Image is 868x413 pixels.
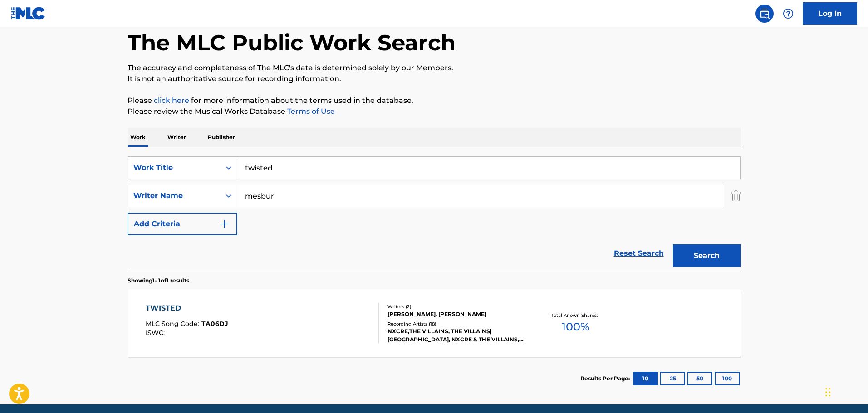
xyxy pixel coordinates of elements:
p: The accuracy and completeness of The MLC's data is determined solely by our Members. [128,63,741,73]
span: 100 % [562,319,589,335]
form: Search Form [128,156,741,272]
p: Results Per Page: [580,374,632,383]
img: 9d2ae6d4665cec9f34b9.svg [219,219,230,229]
iframe: Chat Widget [823,369,868,413]
button: 25 [660,372,685,385]
div: NXCRE,THE VILLAINS, THE VILLAINS|[GEOGRAPHIC_DATA], NXCRE & THE VILLAINS, [GEOGRAPHIC_DATA], [GEO... [387,327,525,344]
span: TA06DJ [201,320,228,328]
p: Please for more information about the terms used in the database. [128,95,741,106]
span: ISWC : [146,329,167,337]
div: Recording Artists ( 18 ) [387,321,525,327]
img: help [783,8,794,19]
p: Please review the Musical Works Database [128,106,741,117]
img: Delete Criterion [731,185,741,207]
button: 50 [687,372,712,385]
a: Reset Search [609,243,668,263]
button: Add Criteria [128,213,237,235]
div: Work Title [133,162,215,173]
p: It is not an authoritative source for recording information. [128,73,741,84]
button: 10 [633,372,658,385]
p: Showing 1 - 1 of 1 results [128,277,189,285]
a: TWISTEDMLC Song Code:TA06DJISWC:Writers (2)[PERSON_NAME], [PERSON_NAME]Recording Artists (18)NXCR... [128,289,741,357]
h1: The MLC Public Work Search [128,29,456,56]
img: MLC Logo [11,7,46,20]
a: Terms of Use [285,107,335,116]
button: Search [673,244,741,267]
a: Public Search [755,5,774,23]
a: Log In [803,2,857,25]
div: Writer Name [133,190,215,201]
span: MLC Song Code : [146,320,201,328]
p: Publisher [205,128,238,147]
div: Writers ( 2 ) [387,303,525,310]
div: Drag [825,379,831,406]
div: Help [779,5,797,23]
p: Total Known Shares: [551,312,600,319]
img: search [759,8,770,19]
a: click here [154,96,189,105]
button: 100 [715,372,740,385]
p: Work [128,128,148,147]
div: TWISTED [146,303,228,314]
div: [PERSON_NAME], [PERSON_NAME] [387,310,525,318]
p: Writer [165,128,189,147]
